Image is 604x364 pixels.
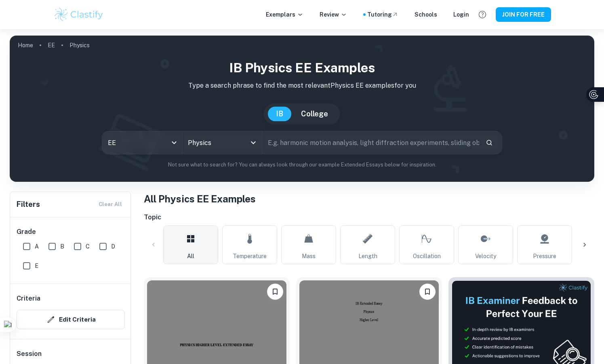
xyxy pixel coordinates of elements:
[262,131,479,154] input: E.g. harmonic motion analysis, light diffraction experiments, sliding objects down a ramp...
[419,284,436,300] button: Please log in to bookmark exemplars
[48,40,55,51] a: EE
[17,227,125,237] h6: Grade
[415,10,437,19] a: Schools
[453,10,469,19] a: Login
[482,136,496,149] button: Search
[144,213,594,222] h6: Topic
[268,107,291,121] button: IB
[17,294,40,303] h6: Criteria
[17,199,40,210] h6: Filters
[69,41,90,50] p: Physics
[60,242,64,251] span: B
[102,131,182,154] div: EE
[16,81,588,90] p: Type a search phrase to find the most relevant Physics EE examples for you
[293,107,336,121] button: College
[266,10,303,19] p: Exemplars
[233,252,267,261] span: Temperature
[358,252,377,261] span: Length
[476,8,489,21] button: Help and Feedback
[144,191,594,206] h1: All Physics EE Examples
[302,252,316,261] span: Mass
[413,252,441,261] span: Oscillation
[533,252,556,261] span: Pressure
[53,6,105,23] img: Clastify logo
[248,137,259,148] button: Open
[496,7,551,22] button: JOIN FOR FREE
[16,161,588,169] p: Not sure what to search for? You can always look through our example Extended Essays below for in...
[35,242,39,251] span: A
[320,10,347,19] p: Review
[86,242,90,251] span: C
[35,261,38,270] span: E
[111,242,115,251] span: D
[18,40,33,51] a: Home
[267,284,283,300] button: Please log in to bookmark exemplars
[187,252,194,261] span: All
[17,310,125,329] button: Edit Criteria
[10,36,594,182] img: profile cover
[475,252,496,261] span: Velocity
[16,58,588,78] h1: IB Physics EE examples
[367,10,398,19] a: Tutoring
